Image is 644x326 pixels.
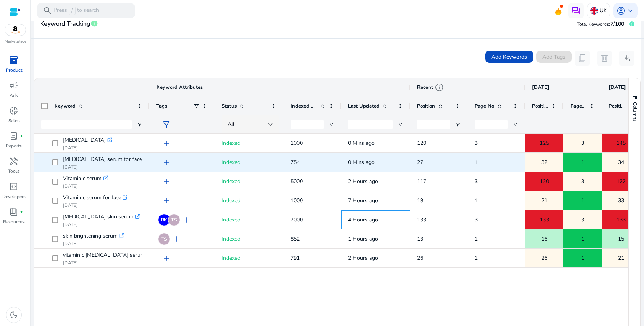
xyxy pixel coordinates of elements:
span: 791 [291,254,300,262]
span: 3 [475,178,478,185]
span: Add Keywords [491,53,527,61]
p: Reports [6,143,22,149]
p: Developers [2,193,26,200]
span: download [622,54,631,63]
span: 133 [540,212,549,228]
span: 16 [541,231,547,247]
span: 1 [581,154,584,170]
span: Position [609,103,625,110]
button: Open Filter Menu [512,121,518,128]
span: add [162,254,171,263]
span: add [162,139,171,148]
span: 4 Hours ago [348,216,378,223]
span: 26 [541,250,547,266]
span: handyman [9,157,18,166]
span: 1000 [291,139,303,147]
span: [MEDICAL_DATA] [63,135,106,146]
span: Indexed Products [291,103,317,110]
span: 852 [291,235,300,242]
span: book_4 [9,207,18,216]
span: keyboard_arrow_down [626,6,635,15]
p: [DATE] [63,145,112,151]
span: 27 [417,159,423,166]
span: Page No [475,103,494,110]
span: inventory_2 [9,56,18,65]
span: Tags [156,103,167,110]
span: [MEDICAL_DATA] skin serum [63,211,133,222]
span: dark_mode [9,310,18,319]
span: 122 [616,174,626,189]
span: 7/100 [610,20,624,28]
p: Resources [3,218,25,225]
input: Last Updated Filter Input [348,120,393,129]
span: Indexed [222,178,240,185]
button: Open Filter Menu [136,121,143,128]
span: fiber_manual_record [20,134,23,138]
p: [DATE] [63,183,108,189]
span: 21 [541,193,547,208]
span: 2 Hours ago [348,254,378,262]
span: BK [161,218,167,222]
p: Tools [8,168,20,175]
span: 1 [581,250,584,266]
span: [DATE] [532,84,549,91]
span: info [90,20,98,27]
span: TS [171,218,177,222]
span: Keyword Attributes [156,84,203,91]
span: Vitamin c serum [63,173,102,184]
span: add [162,158,171,167]
span: search [43,6,52,15]
p: Sales [8,117,20,124]
span: Page No [570,103,586,110]
span: 3 [581,174,584,189]
span: Indexed [222,254,240,262]
span: 3 [475,216,478,223]
input: Position Filter Input [417,120,450,129]
p: Ads [10,92,18,99]
span: 1 [475,254,478,262]
p: [DATE] [63,260,142,266]
span: 34 [618,154,624,170]
span: 13 [417,235,423,242]
span: 0 Mins ago [348,159,375,166]
span: 120 [417,139,426,147]
span: All [228,121,235,128]
p: UK [600,4,607,17]
span: 1 [475,235,478,242]
span: 7000 [291,216,303,223]
span: fiber_manual_record [20,210,23,213]
span: [MEDICAL_DATA] serum for face [63,154,142,165]
p: [DATE] [63,221,140,228]
span: Columns [631,102,638,121]
span: account_circle [616,6,626,15]
span: Keyword Tracking [40,17,90,31]
span: 1 [475,159,478,166]
button: Open Filter Menu [328,121,334,128]
p: [DATE] [63,164,142,170]
span: skin brightening serum [63,231,118,241]
span: vitamin c [MEDICAL_DATA] serum [63,250,145,260]
span: 32 [541,154,547,170]
img: uk.svg [590,7,598,15]
span: 120 [540,174,549,189]
span: / [69,7,76,15]
span: campaign [9,81,18,90]
span: 125 [540,135,549,151]
span: 1 Hours ago [348,235,378,242]
span: 26 [417,254,423,262]
img: amazon.svg [5,24,26,36]
span: Position [417,103,435,110]
span: code_blocks [9,182,18,191]
span: 145 [616,135,626,151]
p: [DATE] [63,202,127,208]
span: Indexed [222,216,240,223]
span: Keyword [54,103,76,110]
input: Indexed Products Filter Input [291,120,324,129]
span: Position [532,103,548,110]
span: Last Updated [348,103,379,110]
div: Recent [417,83,444,92]
span: 1000 [291,197,303,204]
span: Indexed [222,197,240,204]
span: 1 [581,193,584,208]
span: Total Keywords: [577,21,610,27]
